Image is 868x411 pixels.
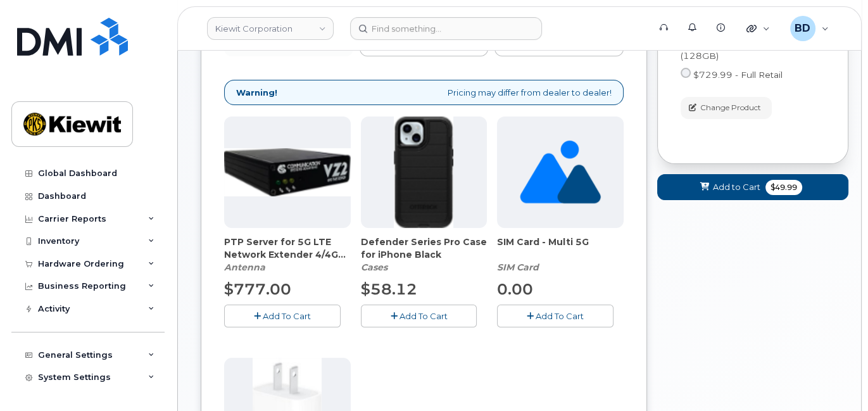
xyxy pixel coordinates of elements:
button: Add To Cart [361,305,477,327]
span: $729.99 - Full Retail [693,70,783,80]
span: 0.00 [497,280,533,298]
button: Add to Cart $49.99 [657,174,848,200]
strong: Warning! [236,87,277,99]
input: Find something... [350,17,542,40]
span: Defender Series Pro Case for iPhone Black [361,236,487,261]
span: Add to Cart [713,181,760,193]
span: Change Product [700,102,761,113]
img: defenderiphone14.png [394,117,453,228]
em: Cases [361,262,387,273]
span: SIM Card - Multi 5G [497,236,624,261]
span: $49.99 - 2 Year Activation (128GB) [681,40,807,61]
em: Antenna [224,262,265,273]
img: no_image_found-2caef05468ed5679b831cfe6fc140e25e0c280774317ffc20a367ab7fd17291e.png [520,117,600,228]
a: Kiewit Corporation [207,17,334,40]
img: Casa_Sysem.png [224,148,351,196]
input: $729.99 - Full Retail [681,68,691,78]
iframe: Messenger Launcher [813,356,859,402]
div: Pricing may differ from dealer to dealer! [224,80,624,106]
span: Add To Cart [536,311,584,321]
button: Change Product [681,97,772,119]
span: Add To Cart [399,311,447,321]
div: Quicklinks [738,16,779,41]
div: Barbara Dye [781,16,838,41]
span: $58.12 [361,280,417,298]
button: Add To Cart [497,305,613,327]
span: $49.99 [765,180,802,195]
span: BD [795,21,810,36]
em: SIM Card [497,262,539,273]
div: SIM Card - Multi 5G [497,236,624,274]
div: Defender Series Pro Case for iPhone Black [361,236,487,274]
button: Add To Cart [224,305,341,327]
span: $777.00 [224,280,291,298]
div: PTP Server for 5G LTE Network Extender 4/4G LTE Network Extender 3 [224,236,351,274]
span: PTP Server for 5G LTE Network Extender 4/4G LTE Network Extender 3 [224,236,351,261]
span: Add To Cart [263,311,311,321]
